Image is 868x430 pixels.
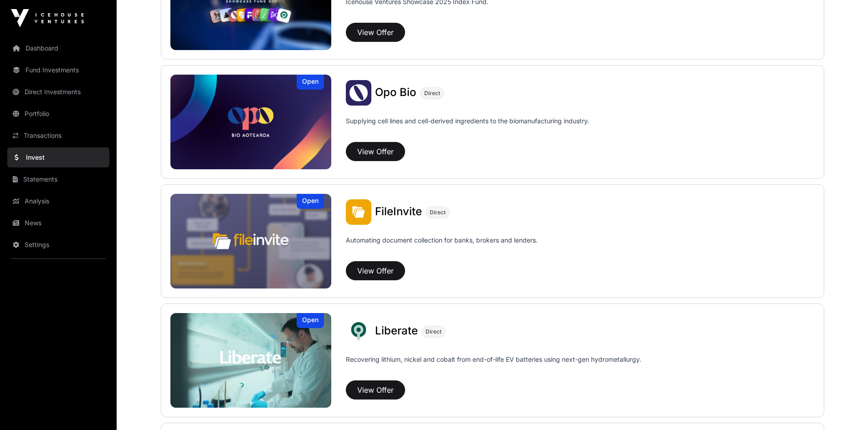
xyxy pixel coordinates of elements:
[346,380,405,400] button: View Offer
[346,142,405,161] button: View Offer
[170,313,332,408] a: LiberateOpen
[170,194,332,288] img: FileInvite
[7,191,109,211] a: Analysis
[346,319,371,344] img: Liberate
[7,235,109,255] a: Settings
[7,60,109,80] a: Fund Investments
[7,82,109,102] a: Direct Investments
[170,313,332,408] img: Liberate
[7,126,109,146] a: Transactions
[346,80,371,106] img: Opo Bio
[7,147,109,167] a: Invest
[346,199,371,225] img: FileInvite
[375,205,422,218] span: FileInvite
[424,90,440,97] span: Direct
[375,86,416,99] span: Opo Bio
[346,236,538,258] p: Automating document collection for banks, brokers and lenders.
[7,38,109,58] a: Dashboard
[170,75,332,169] img: Opo Bio
[430,209,446,216] span: Direct
[11,9,84,27] img: Icehouse Ventures Logo
[822,386,868,430] iframe: Chat Widget
[346,116,589,126] p: Supplying cell lines and cell-derived ingredients to the biomanufacturing industry.
[7,169,109,189] a: Statements
[426,328,442,335] span: Direct
[170,75,332,169] a: Opo BioOpen
[375,206,422,218] a: FileInvite
[297,194,324,209] div: Open
[346,355,641,377] p: Recovering lithium, nickel and cobalt from end-of-life EV batteries using next-gen hydrometallurgy.
[297,313,324,328] div: Open
[375,87,416,99] a: Opo Bio
[7,213,109,233] a: News
[170,194,332,288] a: FileInviteOpen
[297,75,324,90] div: Open
[375,325,418,337] a: Liberate
[346,261,405,280] button: View Offer
[375,324,418,337] span: Liberate
[7,104,109,124] a: Portfolio
[346,23,405,42] button: View Offer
